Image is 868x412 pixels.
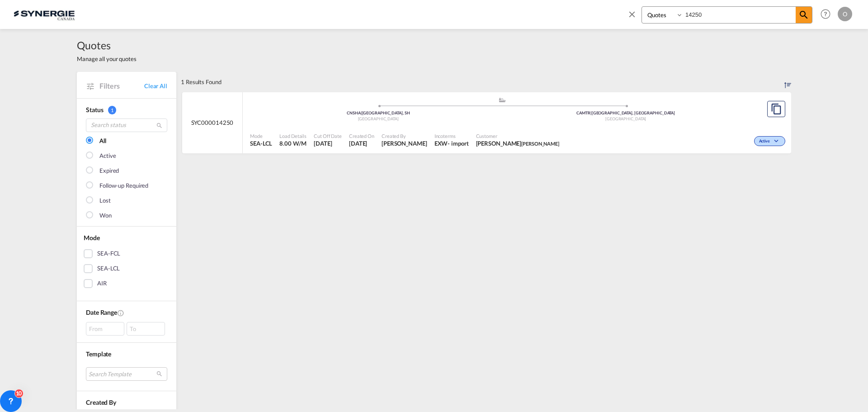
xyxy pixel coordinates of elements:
[759,138,772,145] span: Active
[99,81,144,91] span: Filters
[627,9,637,19] md-icon: icon-close
[144,82,167,90] a: Clear All
[521,141,559,147] span: [PERSON_NAME]
[127,322,165,336] div: To
[86,105,167,114] div: Status 1
[772,139,783,144] md-icon: icon-chevron-down
[627,6,642,28] span: icon-close
[314,139,342,147] span: 21 Aug 2025
[605,116,646,121] span: [GEOGRAPHIC_DATA]
[476,139,559,147] span: Marilyn Cantin François Lambert
[250,133,272,139] span: Mode
[279,140,306,147] span: 8.00 W/M
[86,398,116,406] span: Created By
[86,322,167,336] span: From To
[361,110,362,115] span: |
[99,137,106,146] div: All
[14,4,75,24] img: 1f56c880d42311ef80fc7dca854c8e59.png
[838,7,852,21] div: O
[382,133,427,139] span: Created By
[84,249,170,258] md-checkbox: SEA-FCL
[250,139,272,147] span: SEA-LCL
[382,139,427,147] span: Pablo Gomez Saldarriaga
[86,350,111,358] span: Template
[84,264,170,273] md-checkbox: SEA-LCL
[77,38,137,52] span: Quotes
[576,110,675,115] span: CAMTR [GEOGRAPHIC_DATA], [GEOGRAPHIC_DATA]
[191,118,234,127] span: SYC000014250
[349,133,374,139] span: Created On
[108,106,116,114] span: 1
[182,92,791,154] div: SYC000014250 assets/icons/custom/ship-fill.svgassets/icons/custom/roll-o-plane.svgOriginShanghai,...
[99,152,116,161] div: Active
[99,196,111,205] div: Lost
[86,322,124,336] div: From
[754,136,785,146] div: Change Status Here
[97,249,120,258] div: SEA-FCL
[434,133,469,139] span: Incoterms
[97,279,107,288] div: AIR
[314,133,342,139] span: Cut Off Date
[497,98,508,102] md-icon: assets/icons/custom/ship-fill.svg
[77,55,137,63] span: Manage all your quotes
[448,139,468,147] div: - import
[771,104,782,114] md-icon: assets/icons/custom/copyQuote.svg
[767,101,785,117] button: Copy Quote
[84,234,100,242] span: Mode
[99,166,119,175] div: Expired
[279,133,307,139] span: Load Details
[476,133,559,139] span: Customer
[347,110,410,115] span: CNSHA [GEOGRAPHIC_DATA], SH
[86,106,103,114] span: Status
[117,309,124,317] md-icon: Created On
[798,9,809,20] md-icon: icon-magnify
[683,7,796,23] input: Enter Quotation Number
[97,264,120,273] div: SEA-LCL
[818,6,838,23] div: Help
[349,139,374,147] span: 21 Aug 2025
[796,7,812,23] span: icon-magnify
[156,122,163,129] md-icon: icon-magnify
[784,72,791,92] div: Sort by: Created On
[86,308,117,316] span: Date Range
[358,116,399,121] span: [GEOGRAPHIC_DATA]
[86,118,167,132] input: Search status
[434,139,448,147] div: EXW
[99,211,112,220] div: Won
[84,279,170,288] md-checkbox: AIR
[99,181,148,190] div: Follow-up Required
[590,110,592,115] span: |
[818,6,833,22] span: Help
[181,72,222,92] div: 1 Results Found
[434,139,469,147] div: EXW import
